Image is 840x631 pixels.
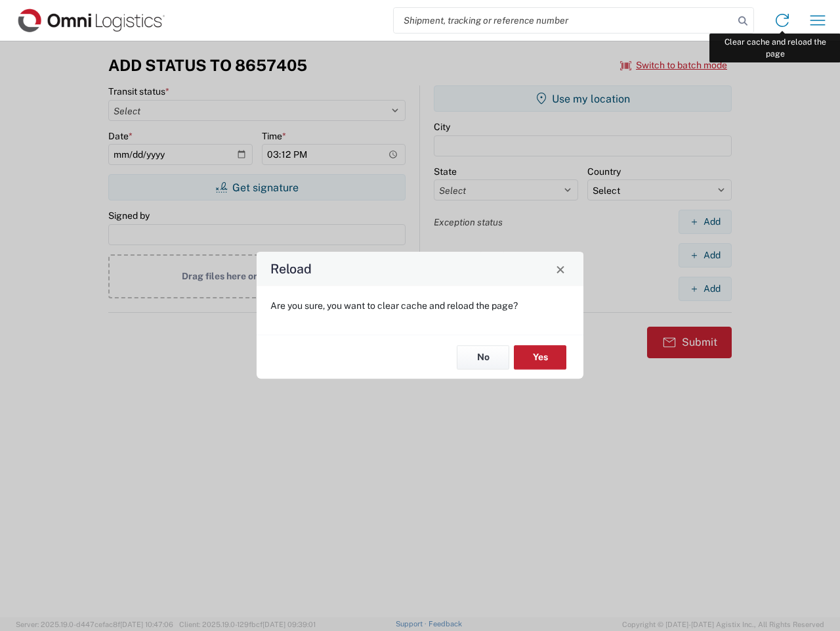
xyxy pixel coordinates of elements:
button: Close [551,260,570,278]
h4: Reload [270,260,312,279]
button: Yes [514,345,566,369]
p: Are you sure, you want to clear cache and reload the page? [270,300,570,312]
button: No [457,345,509,369]
input: Shipment, tracking or reference number [394,8,734,33]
